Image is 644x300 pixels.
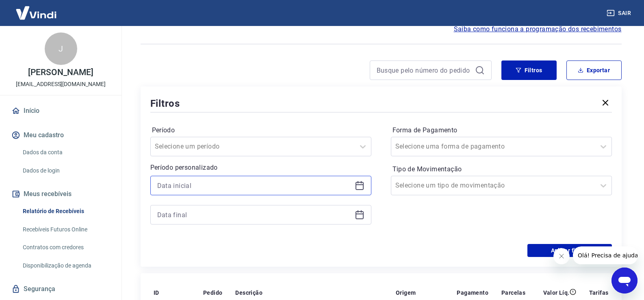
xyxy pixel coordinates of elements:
p: ID [154,289,159,297]
a: Relatório de Recebíveis [20,203,112,220]
p: Valor Líq. [543,289,570,297]
button: Meus recebíveis [10,185,112,203]
label: Tipo de Movimentação [392,164,610,174]
a: Recebíveis Futuros Online [20,221,112,238]
label: Forma de Pagamento [392,125,610,135]
a: Segurança [10,280,112,298]
p: [EMAIL_ADDRESS][DOMAIN_NAME] [16,80,106,88]
h5: Filtros [150,97,180,110]
span: Olá! Precisa de ajuda? [5,6,68,12]
iframe: Fechar mensagem [553,248,570,264]
input: Data final [157,209,351,221]
button: Aplicar filtros [527,244,612,257]
p: Descrição [235,289,262,297]
button: Meu cadastro [10,126,112,144]
p: Origem [396,289,416,297]
p: Tarifas [589,289,609,297]
input: Data inicial [157,179,351,192]
iframe: Mensagem da empresa [573,246,637,264]
img: Vindi [10,0,63,25]
p: Pedido [203,289,222,297]
a: Disponibilização de agenda [20,257,112,274]
p: Período personalizado [150,163,371,173]
a: Contratos com credores [20,239,112,256]
p: Pagamento [457,289,488,297]
p: Parcelas [501,289,525,297]
button: Filtros [501,60,557,80]
button: Sair [605,6,634,21]
label: Período [152,125,370,135]
iframe: Botão para abrir a janela de mensagens [611,268,637,294]
a: Início [10,102,112,120]
a: Dados de login [20,162,112,179]
a: Dados da conta [20,144,112,161]
a: Saiba como funciona a programação dos recebimentos [454,24,622,34]
input: Busque pelo número do pedido [377,64,472,76]
p: [PERSON_NAME] [28,68,93,77]
button: Exportar [566,60,622,80]
div: J [45,32,77,65]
